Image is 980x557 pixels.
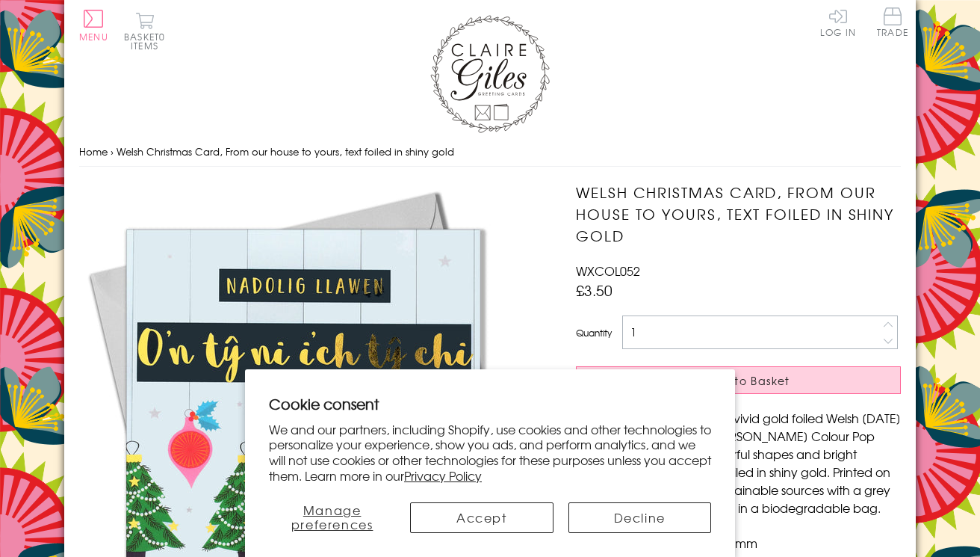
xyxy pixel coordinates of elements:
p: A beautiful, contemporary, vivid gold foiled Welsh [DATE] card from the amazing [PERSON_NAME] Col... [576,409,901,517]
button: Manage preferences [269,502,395,533]
a: Trade [877,7,908,40]
button: Basket0 items [124,12,165,50]
span: › [111,144,114,159]
a: Log In [820,7,856,37]
span: Menu [79,30,108,43]
label: Quantity [576,326,612,339]
button: Decline [568,502,711,533]
button: Accept [410,502,553,533]
span: 0 items [131,30,165,52]
li: Dimensions: 150mm x 150mm [591,534,901,552]
img: Claire Giles Greetings Cards [430,15,550,133]
span: Trade [877,7,908,37]
button: Menu [79,10,108,41]
span: Add to Basket [705,373,790,388]
nav: breadcrumbs [79,137,901,167]
a: Home [79,144,108,159]
h1: Welsh Christmas Card, From our house to yours, text foiled in shiny gold [576,182,901,246]
span: Manage preferences [291,501,373,533]
span: WXCOL052 [576,262,640,280]
span: Welsh Christmas Card, From our house to yours, text foiled in shiny gold [117,144,454,159]
a: Privacy Policy [404,467,482,484]
h2: Cookie consent [269,393,711,414]
span: £3.50 [576,280,612,301]
button: Add to Basket [576,366,901,394]
p: We and our partners, including Shopify, use cookies and other technologies to personalize your ex... [269,422,711,484]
